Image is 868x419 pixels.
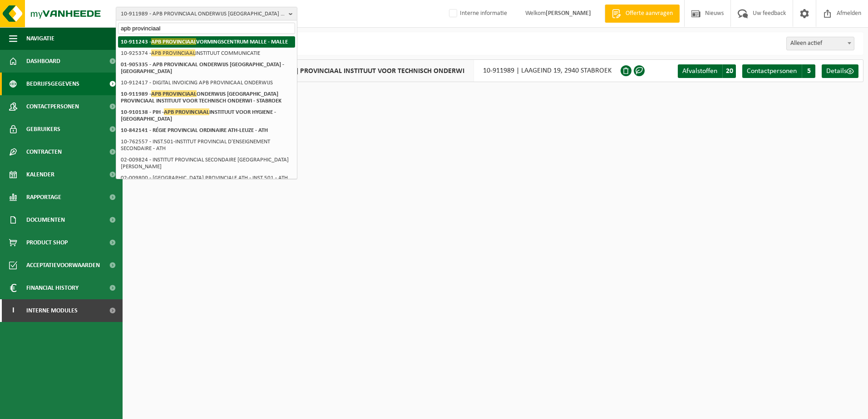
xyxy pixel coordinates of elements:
span: Dashboard [26,50,60,73]
span: Financial History [26,277,79,299]
span: APB PROVINCIAAL [151,49,195,56]
strong: 10-911243 - VORMINGSCENTRUM MALLE - MALLE [121,38,288,45]
span: Bedrijfsgegevens [26,73,79,95]
span: Offerte aanvragen [623,9,675,18]
span: Navigatie [26,27,54,50]
span: Gebruikers [26,118,60,141]
span: Documenten [26,209,65,231]
span: Contactpersonen [26,95,79,118]
strong: [PERSON_NAME] [546,10,591,17]
a: Offerte aanvragen [605,5,680,23]
li: 10-912417 - DIGITAL INVOICING APB PROVINICAAL ONDERWIJS [118,77,295,88]
li: 10-762557 - INST.501-INSTITUT PROVINCIAL D'ENSEIGNEMENT SECONDAIRE - ATH [118,136,295,154]
div: 10-911989 | LAAGEIND 19, 2940 STABROEK [127,59,621,82]
button: 10-911989 - APB PROVINCIAAL ONDERWIJS [GEOGRAPHIC_DATA] PROVINCIAAL INSTITUUT VOOR TECHNISCH ONDE... [116,7,297,20]
li: 02-009824 - INSTITUT PROVINCIAL SECONDAIRE [GEOGRAPHIC_DATA][PERSON_NAME] [118,154,295,172]
span: APB PROVINCIAAL [151,90,197,97]
li: 02-009800 - [GEOGRAPHIC_DATA] PROVINCIALE ATH - INST 501 - ATH [118,172,295,184]
span: Contracten [26,141,62,163]
span: Details [826,68,847,75]
li: 10-911989 - ONDERWIJS [GEOGRAPHIC_DATA] PROVINCIAAL INSTITUUT VOOR TECHNISCH ONDERWI - STABROEK [118,88,295,107]
span: APB PROVINCIAAL [164,108,209,115]
span: 10-911989 - APB PROVINCIAAL ONDERWIJS [GEOGRAPHIC_DATA] PROVINCIAAL INSTITUUT VOOR TECHNISCH ONDE... [121,7,285,21]
span: Interne modules [26,299,78,322]
span: 20 [722,64,736,78]
strong: 10-842141 - RÉGIE PROVINCIAL ORDINAIRE ATH-LEUZE - ATH [121,127,268,133]
span: Product Shop [26,231,68,254]
span: Alleen actief [787,37,854,50]
span: Rapportage [26,186,61,209]
strong: 01-905335 - APB PROVINICAAL ONDERWIJS [GEOGRAPHIC_DATA] - [GEOGRAPHIC_DATA] [121,62,284,74]
span: 5 [802,64,815,78]
span: Acceptatievoorwaarden [26,254,100,277]
label: Interne informatie [447,7,507,20]
a: Afvalstoffen 20 [678,64,736,78]
span: I [9,299,17,322]
span: Kalender [26,163,54,186]
a: Contactpersonen 5 [742,64,815,78]
strong: 10-910138 - PIH - INSTITUUT VOOR HYGIENE - [GEOGRAPHIC_DATA] [121,108,276,122]
span: APB PROVINCIAAL ONDERWIJS [GEOGRAPHIC_DATA] PROVINCIAAL INSTITUUT VOOR TECHNISCH ONDERWI [128,60,474,82]
span: APB PROVINCIAAL [151,38,196,45]
span: Afvalstoffen [682,68,717,75]
span: Contactpersonen [747,68,797,75]
a: Details [822,64,858,78]
li: 10-925374 - INSTITUUT COMMUNICATIE [118,48,295,59]
span: Alleen actief [786,37,854,50]
input: Zoeken naar gekoppelde vestigingen [118,23,295,34]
